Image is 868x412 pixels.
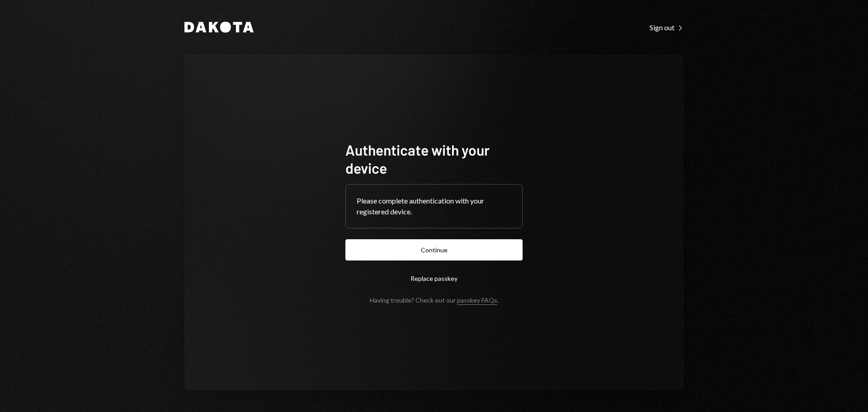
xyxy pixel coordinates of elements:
[345,268,523,289] button: Replace passkey
[345,141,523,177] h1: Authenticate with your device
[370,296,499,304] div: Having trouble? Check out our .
[357,195,511,217] div: Please complete authentication with your registered device.
[345,239,523,260] button: Continue
[650,22,684,32] a: Sign out
[650,23,684,32] div: Sign out
[457,296,497,305] a: passkey FAQs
